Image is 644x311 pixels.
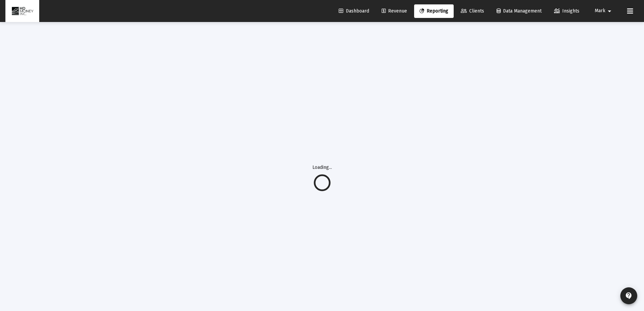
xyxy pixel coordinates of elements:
[414,4,454,18] a: Reporting
[455,4,490,18] a: Clients
[554,8,579,14] span: Insights
[376,4,412,18] a: Revenue
[333,4,375,18] a: Dashboard
[587,4,622,18] button: Mark
[461,8,484,14] span: Clients
[10,4,34,18] img: Dashboard
[605,4,614,18] mat-icon: arrow_drop_down
[382,8,407,14] span: Revenue
[625,292,633,300] mat-icon: contact_support
[549,4,585,18] a: Insights
[339,8,369,14] span: Dashboard
[420,8,448,14] span: Reporting
[497,8,542,14] span: Data Management
[491,4,547,18] a: Data Management
[595,8,605,14] span: Mark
